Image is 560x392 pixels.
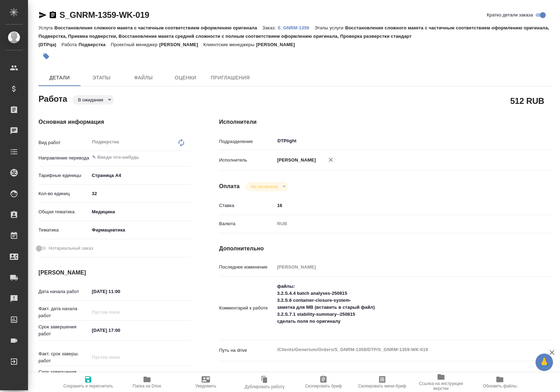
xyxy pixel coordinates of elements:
span: Папка на Drive [133,384,161,389]
input: ✎ Введи что-нибудь [89,286,150,297]
div: Фармацевтика [89,224,191,236]
h4: Основная информация [38,118,191,126]
span: Этапы [85,73,118,82]
span: Кратко детали заказа [487,12,533,19]
span: Оценки [169,73,202,82]
p: Подразделение [219,138,275,145]
button: Удалить исполнителя [323,152,338,168]
p: Подверстка [78,42,111,47]
p: [PERSON_NAME] [275,157,316,164]
button: Скопировать бриф [294,372,353,392]
span: Дублировать работу [245,384,285,389]
p: Срок завершения работ [38,323,89,337]
button: 🙏 [535,354,553,371]
button: Open [187,157,189,158]
span: Обновить файлы [483,384,517,389]
div: В ожидании [72,95,114,105]
p: S_GNRM-1359 [278,25,314,30]
p: Восстановление сложного макета с частичным соответствием оформлению оригинала [54,25,262,30]
p: Тематика [38,227,89,234]
div: Страница А4 [89,170,191,181]
span: Скопировать мини-бриф [358,384,406,389]
p: Исполнитель [219,157,275,164]
h4: Оплата [219,182,240,191]
textarea: файлы: 3.2.S.4.4 batch analyses-250815 3.2.S.6 container-closure-system- заметка для МВ (вставить... [275,280,525,334]
button: Уведомить [176,372,235,392]
span: Ссылка на инструкции верстки [416,381,466,391]
textarea: /Clients/Generium/Orders/S_GNRM-1359/DTP/S_GNRM-1359-WK-019 [275,344,525,356]
p: Работа [62,42,79,47]
p: Путь на drive [219,347,275,354]
p: Вид работ [38,139,89,146]
p: [PERSON_NAME] [159,42,203,47]
p: Восстановление сложного макета с частичным соответствием оформлению оригинала, Подверстка, Приемк... [38,25,549,47]
h4: [PERSON_NAME] [38,269,191,277]
span: Сохранить и пересчитать [63,384,113,389]
button: Open [521,140,522,142]
h4: Исполнители [219,118,552,126]
button: Скопировать ссылку для ЯМессенджера [38,11,47,19]
div: Медицина [89,206,191,218]
p: Последнее изменение [219,264,275,271]
span: Приглашения [211,73,250,82]
p: Факт. срок заверш. работ [38,350,89,364]
div: В ожидании [245,182,288,191]
button: В ожидании [76,97,105,103]
h2: 512 RUB [510,95,544,107]
input: ✎ Введи что-нибудь [89,325,150,335]
p: Общая тематика [38,208,89,215]
p: Валюта [219,220,275,227]
span: Нотариальный заказ [49,245,93,252]
p: Проектный менеджер [111,42,159,47]
button: Скопировать мини-бриф [353,372,412,392]
span: Скопировать бриф [305,384,342,389]
button: Сохранить и пересчитать [59,372,118,392]
button: Папка на Drive [118,372,176,392]
div: RUB [275,218,525,230]
span: Детали [43,73,76,82]
input: ✎ Введи что-нибудь [275,200,525,211]
p: Дата начала работ [38,288,89,295]
p: Тарифные единицы [38,172,89,179]
a: S_GNRM-1359 [278,24,314,30]
p: Факт. дата начала работ [38,305,89,319]
input: Пустое поле [89,307,150,317]
button: Не оплачена [249,184,280,190]
h4: Дополнительно [219,244,552,253]
p: Услуга [38,25,54,30]
h2: Работа [38,92,67,105]
a: S_GNRM-1359-WK-019 [59,10,149,20]
p: Комментарий к работе [219,305,275,312]
input: Пустое поле [89,352,150,362]
button: Обновить файлы [470,372,529,392]
p: Заказ: [262,25,278,30]
span: Файлы [127,73,160,82]
p: Направление перевода [38,155,89,162]
p: Кол-во единиц [38,190,89,197]
input: ✎ Введи что-нибудь [89,370,150,380]
span: Уведомить [195,384,216,389]
button: Скопировать ссылку [49,11,57,19]
p: Этапы услуги [314,25,345,30]
p: Срок завершения услуги [38,369,89,383]
p: Клиентские менеджеры [203,42,256,47]
button: Ссылка на инструкции верстки [412,372,470,392]
span: 🙏 [538,355,550,370]
input: ✎ Введи что-нибудь [91,153,166,162]
button: Добавить тэг [38,49,54,64]
input: Пустое поле [275,262,525,272]
p: [PERSON_NAME] [256,42,300,47]
input: ✎ Введи что-нибудь [89,188,191,199]
button: Дублировать работу [235,372,294,392]
p: Ставка [219,202,275,209]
